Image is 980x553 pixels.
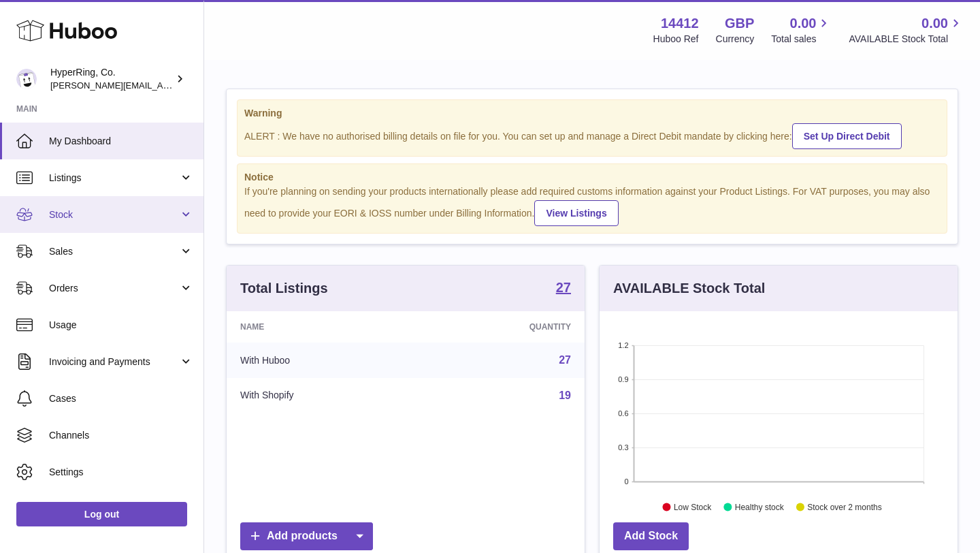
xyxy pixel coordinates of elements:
span: Settings [49,466,193,479]
span: 0.00 [790,14,817,33]
a: Set Up Direct Debit [792,123,902,149]
h3: AVAILABLE Stock Total [613,279,765,298]
img: yoonil.choi@hyperring.co [16,69,37,89]
span: Total sales [771,33,832,46]
a: 0.00 AVAILABLE Stock Total [849,14,964,46]
strong: 27 [556,281,571,294]
div: If you're planning on sending your products internationally please add required customs informati... [244,185,940,226]
text: 0.6 [618,409,628,417]
a: Add products [240,522,373,550]
text: Healthy stock [735,503,785,512]
div: ALERT : We have no authorised billing details on file for you. You can set up and manage a Direct... [244,121,940,149]
text: 0.9 [618,375,628,383]
span: 0.00 [921,14,948,33]
text: Low Stock [674,503,712,512]
a: Add Stock [613,522,689,550]
div: Currency [716,33,755,46]
a: 19 [559,390,571,401]
th: Quantity [420,311,585,343]
span: Stock [49,208,179,221]
text: 0 [624,477,628,486]
span: Channels [49,429,193,442]
span: AVAILABLE Stock Total [849,33,964,46]
a: 0.00 Total sales [771,14,832,46]
span: My Dashboard [49,135,193,148]
div: HyperRing, Co. [50,66,173,92]
span: Invoicing and Payments [49,355,179,368]
span: Orders [49,282,179,295]
a: View Listings [534,200,618,226]
span: Sales [49,245,179,258]
td: With Shopify [227,378,420,413]
a: Log out [16,502,187,526]
h3: Total Listings [240,279,328,298]
th: Name [227,311,420,343]
span: Usage [49,319,193,332]
strong: Warning [244,107,940,120]
td: With Huboo [227,343,420,378]
span: Cases [49,392,193,405]
strong: Notice [244,171,940,184]
text: 0.3 [618,443,628,452]
strong: 14412 [661,14,699,33]
text: Stock over 2 months [807,503,881,512]
a: 27 [556,281,571,297]
a: 27 [559,354,571,366]
text: 1.2 [618,341,628,349]
div: Huboo Ref [653,33,699,46]
span: Listings [49,172,179,185]
span: [PERSON_NAME][EMAIL_ADDRESS][DOMAIN_NAME] [50,80,273,91]
strong: GBP [725,14,754,33]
